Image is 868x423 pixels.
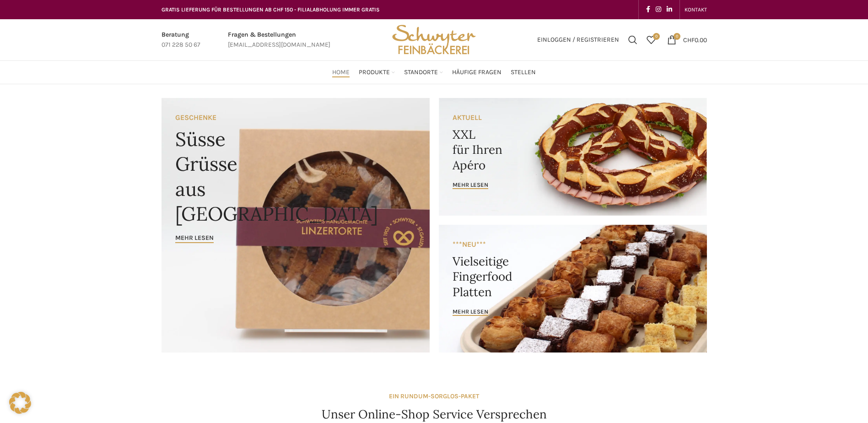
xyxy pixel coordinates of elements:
[642,31,660,49] a: 0
[157,63,712,81] div: Main navigation
[389,392,479,400] strong: EIN RUNDUM-SORGLOS-PAKET
[643,3,653,16] a: Facebook social link
[685,6,707,13] span: KONTAKT
[359,68,390,77] span: Produkte
[642,31,660,49] div: Meine Wunschliste
[162,30,200,50] a: Infobox link
[389,19,479,60] img: Bäckerei Schwyter
[332,68,350,77] span: Home
[683,36,695,43] span: CHF
[653,3,664,16] a: Instagram social link
[533,31,624,49] a: Einloggen / Registrieren
[653,33,660,40] span: 0
[663,31,712,49] a: 0 CHF0.00
[322,406,547,423] h4: Unser Online-Shop Service Versprechen
[162,6,380,13] span: GRATIS LIEFERUNG FÜR BESTELLUNGEN AB CHF 150 - FILIALABHOLUNG IMMER GRATIS
[683,36,707,43] bdi: 0.00
[439,225,707,352] a: Banner link
[228,30,330,50] a: Infobox link
[664,3,675,16] a: Linkedin social link
[624,31,642,49] a: Suchen
[511,63,536,81] a: Stellen
[404,68,438,77] span: Standorte
[404,63,443,81] a: Standorte
[162,98,430,352] a: Banner link
[674,33,680,40] span: 0
[439,98,707,216] a: Banner link
[389,35,479,43] a: Site logo
[332,63,350,81] a: Home
[359,63,395,81] a: Produkte
[685,0,707,19] a: KONTAKT
[511,68,536,77] span: Stellen
[537,37,619,43] span: Einloggen / Registrieren
[680,0,712,19] div: Secondary navigation
[452,63,501,81] a: Häufige Fragen
[452,68,501,77] span: Häufige Fragen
